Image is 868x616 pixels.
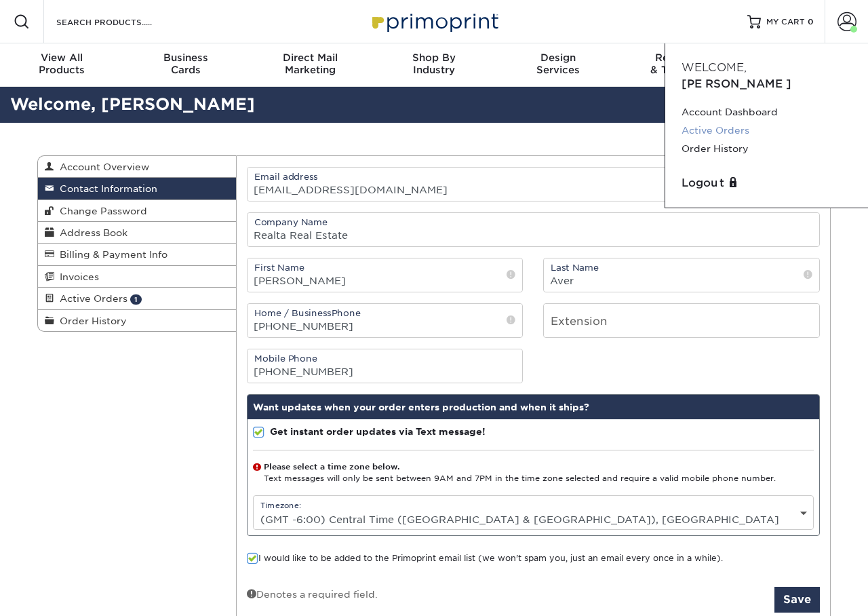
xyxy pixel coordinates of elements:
[682,175,852,191] a: Logout
[620,52,744,76] div: & Templates
[366,7,502,36] img: Primoprint
[774,587,820,613] button: Save
[247,552,723,565] label: I would like to be added to the Primoprint email list (we won't spam you, just an email every onc...
[270,426,486,437] strong: Get instant order updates via Text message!
[496,43,620,87] a: DesignServices
[38,310,236,331] a: Order History
[38,288,236,309] a: Active Orders 1
[54,206,147,216] span: Change Password
[38,222,236,244] a: Address Book
[372,52,496,76] div: Industry
[124,43,248,87] a: BusinessCards
[124,52,248,76] div: Cards
[248,52,372,76] div: Marketing
[808,17,814,26] span: 0
[38,178,236,199] a: Contact Information
[38,156,236,178] a: Account Overview
[682,140,852,158] a: Order History
[766,16,805,28] span: MY CART
[682,121,852,140] a: Active Orders
[130,294,142,305] span: 1
[682,103,852,121] a: Account Dashboard
[248,43,372,87] a: Direct MailMarketing
[496,52,620,76] div: Services
[54,271,99,282] span: Invoices
[54,315,127,326] span: Order History
[248,52,372,64] span: Direct Mail
[372,52,496,64] span: Shop By
[620,52,744,64] span: Resources
[264,462,399,471] strong: Please select a time zone below.
[54,227,127,238] span: Address Book
[372,43,496,87] a: Shop ByIndustry
[54,293,127,304] span: Active Orders
[247,587,378,601] div: Denotes a required field.
[38,200,236,222] a: Change Password
[124,52,248,64] span: Business
[248,395,820,419] div: Want updates when your order enters production and when it ships?
[54,183,157,194] span: Contact Information
[54,161,149,172] span: Account Overview
[55,14,187,30] input: SEARCH PRODUCTS.....
[682,77,791,90] span: [PERSON_NAME]
[38,266,236,288] a: Invoices
[253,461,814,485] div: Text messages will only be sent between 9AM and 7PM in the time zone selected and require a valid...
[682,61,747,74] span: Welcome,
[54,249,167,260] span: Billing & Payment Info
[38,244,236,265] a: Billing & Payment Info
[620,43,744,87] a: Resources& Templates
[496,52,620,64] span: Design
